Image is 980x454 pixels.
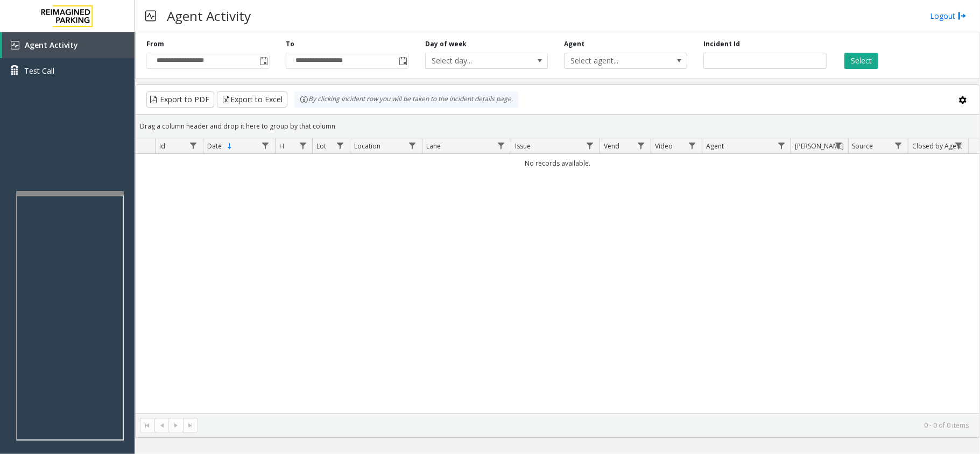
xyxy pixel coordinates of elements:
a: Date Filter Menu [258,138,273,153]
button: Select [844,53,878,69]
span: Date [207,141,222,151]
span: Toggle popup [257,53,269,68]
a: H Filter Menu [295,138,310,153]
span: Toggle popup [397,53,408,68]
a: Source Filter Menu [891,138,906,153]
span: Agent Activity [25,40,78,50]
td: No records available. [136,154,979,173]
label: From [146,39,164,49]
a: Lot Filter Menu [333,138,347,153]
span: H [279,141,284,151]
span: Sortable [225,142,234,151]
kendo-pager-info: 0 - 0 of 0 items [205,421,969,430]
span: Closed by Agent [912,141,962,151]
span: Source [852,141,873,151]
span: Select day... [426,53,523,68]
button: Export to PDF [146,91,214,108]
span: Test Call [24,65,54,76]
h3: Agent Activity [161,3,256,29]
span: Lane [426,141,441,151]
label: To [286,39,294,49]
a: Video Filter Menu [685,138,700,153]
a: Issue Filter Menu [583,138,597,153]
a: Id Filter Menu [186,138,201,153]
span: Issue [515,141,531,151]
span: Id [159,141,165,151]
span: Location [354,141,380,151]
a: Agent Activity [2,32,135,58]
a: Closed by Agent Filter Menu [951,138,966,153]
a: Location Filter Menu [405,138,420,153]
label: Agent [564,39,584,49]
span: [PERSON_NAME] [795,141,844,151]
span: Agent [706,141,724,151]
span: Video [655,141,673,151]
span: Lot [317,141,327,151]
div: By clicking Incident row you will be taken to the incident details page. [294,91,518,108]
a: Logout [930,10,967,22]
a: Parker Filter Menu [831,138,845,153]
label: Incident Id [703,39,740,49]
img: infoIcon.svg [300,95,308,104]
label: Day of week [425,39,467,49]
a: Lane Filter Menu [494,138,509,153]
a: Vend Filter Menu [634,138,648,153]
img: 'icon' [11,41,19,49]
img: logout [958,10,967,22]
span: Select agent... [565,53,662,68]
button: Export to Excel [217,91,287,108]
img: pageIcon [145,3,156,29]
span: Vend [604,141,619,151]
a: Agent Filter Menu [774,138,788,153]
div: Data table [136,138,979,413]
div: Drag a column header and drop it here to group by that column [136,117,979,136]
